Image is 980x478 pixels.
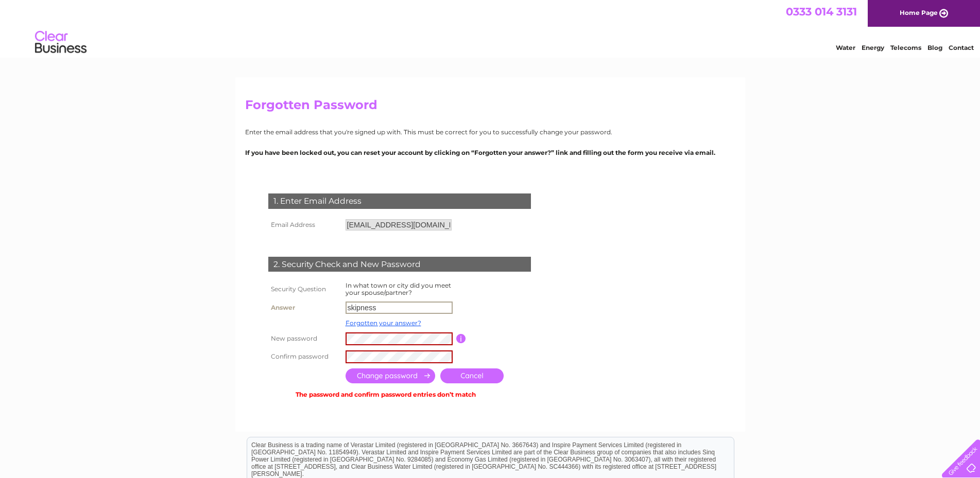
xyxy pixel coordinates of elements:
td: The password and confirm password entries don’t match [266,386,506,401]
input: Submit [346,368,435,383]
p: If you have been locked out, you can reset your account by clicking on “Forgotten your answer?” l... [245,148,735,157]
label: In what town or city did you meet your spouse/partner? [346,281,451,296]
img: logo.png [35,27,87,58]
a: Telecoms [890,44,921,51]
div: 1. Enter Email Address [268,193,531,209]
th: Email Address [266,217,343,233]
a: Water [836,44,855,51]
a: 0333 014 3131 [786,5,857,18]
a: Cancel [440,368,504,383]
a: Forgotten your answer? [346,319,421,327]
a: Contact [949,44,974,51]
div: 2. Security Check and New Password [268,257,531,272]
input: Information [456,334,466,343]
a: Blog [927,44,942,51]
p: Enter the email address that you're signed up with. This must be correct for you to successfully ... [245,127,735,137]
th: Confirm password [266,348,343,366]
th: Security Question [266,279,343,299]
th: Answer [266,299,343,316]
a: Energy [862,44,884,51]
th: New password [266,330,343,348]
div: Clear Business is a trading name of Verastar Limited (registered in [GEOGRAPHIC_DATA] No. 3667643... [247,6,734,50]
h2: Forgotten Password [245,98,735,117]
